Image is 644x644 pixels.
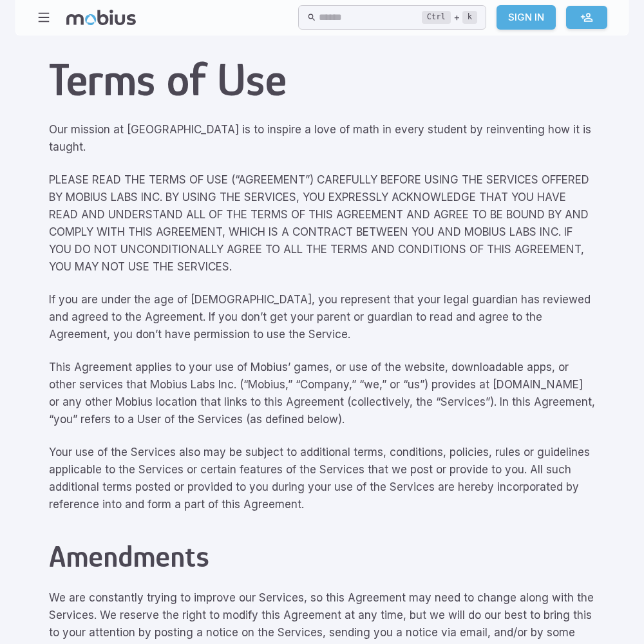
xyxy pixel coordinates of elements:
[49,121,595,156] p: Our mission at [GEOGRAPHIC_DATA] is to inspire a love of math in every student by reinventing how...
[422,11,451,24] kbd: Ctrl
[49,53,595,106] h1: Terms of Use
[49,359,595,428] p: This Agreement applies to your use of Mobius’ games, or use of the website, downloadable apps, or...
[49,444,595,513] p: Your use of the Services also may be subject to additional terms, conditions, policies, rules or ...
[49,171,595,276] p: PLEASE READ THE TERMS OF USE (“AGREEMENT”) CAREFULLY BEFORE USING THE SERVICES OFFERED BY MOBIUS ...
[422,10,477,25] div: +
[49,291,595,343] p: If you are under the age of [DEMOGRAPHIC_DATA], you represent that your legal guardian has review...
[497,5,556,30] a: Sign In
[49,539,595,574] h2: Amendments
[462,11,477,24] kbd: k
